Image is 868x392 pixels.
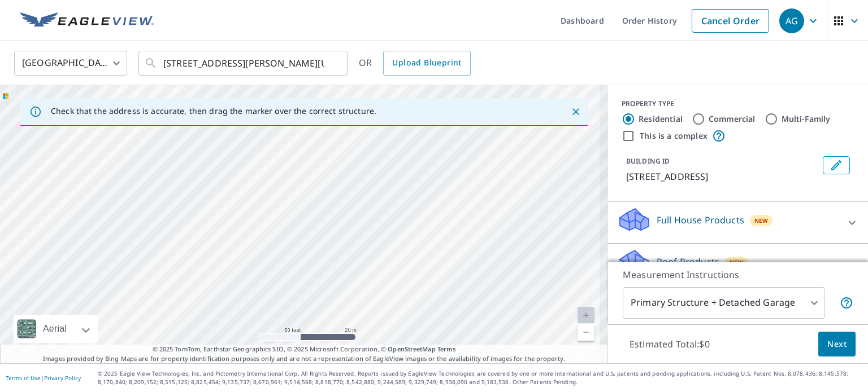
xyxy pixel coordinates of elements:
span: Your report will include the primary structure and a detached garage if one exists. [840,296,853,310]
p: Estimated Total: $0 [620,332,719,356]
p: Check that the address is accurate, then drag the marker over the correct structure. [51,106,376,116]
a: Current Level 19, Zoom In Disabled [578,307,594,324]
p: [STREET_ADDRESS] [626,170,818,183]
div: Aerial [14,315,98,343]
div: Aerial [40,315,70,343]
label: Multi-Family [782,113,831,125]
span: © 2025 TomTom, Earthstar Geographics SIO, © 2025 Microsoft Corporation, © [153,345,456,354]
p: Full House Products [657,213,744,227]
span: Next [827,337,847,351]
input: Search by address or latitude-longitude [163,47,324,79]
p: © 2025 Eagle View Technologies, Inc. and Pictometry International Corp. All Rights Reserved. Repo... [98,369,862,386]
a: Terms [437,345,456,353]
a: OpenStreetMap [388,345,435,353]
a: Terms of Use [6,374,41,382]
p: | [6,375,81,381]
p: BUILDING ID [626,156,670,166]
div: OR [359,51,471,76]
button: Close [568,104,583,119]
div: Primary Structure + Detached Garage [623,287,825,319]
label: Residential [639,113,683,125]
div: AG [779,8,804,33]
button: Edit building 1 [823,156,850,174]
p: Roof Products [657,255,719,268]
span: New [730,258,744,267]
button: Next [818,332,856,357]
div: [GEOGRAPHIC_DATA] [14,47,127,79]
div: PROPERTY TYPE [622,99,854,109]
a: Current Level 19, Zoom Out [578,324,594,341]
p: Measurement Instructions [623,268,853,281]
div: Roof ProductsNew [617,248,859,280]
label: Commercial [709,113,756,125]
a: Upload Blueprint [383,51,470,76]
a: Privacy Policy [44,374,81,382]
label: This is a complex [640,130,708,142]
a: Cancel Order [692,9,769,33]
span: New [754,216,769,225]
span: Upload Blueprint [392,56,461,70]
div: Full House ProductsNew [617,206,859,239]
img: EV Logo [20,12,154,29]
